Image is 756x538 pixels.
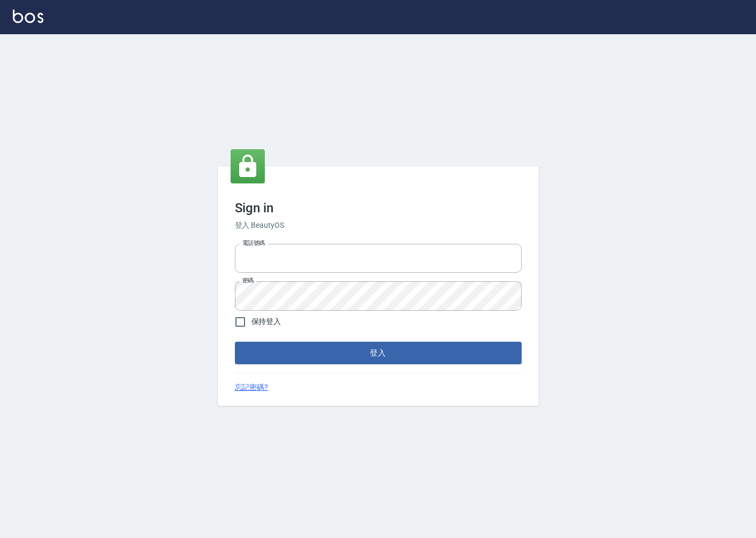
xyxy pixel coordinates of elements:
[251,316,281,327] span: 保持登入
[242,276,254,285] label: 密碼
[235,201,522,216] h3: Sign in
[13,10,43,23] img: Logo
[242,239,265,247] label: 電話號碼
[235,342,522,364] button: 登入
[235,382,269,393] a: 忘記密碼?
[235,220,522,231] h6: 登入 BeautyOS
